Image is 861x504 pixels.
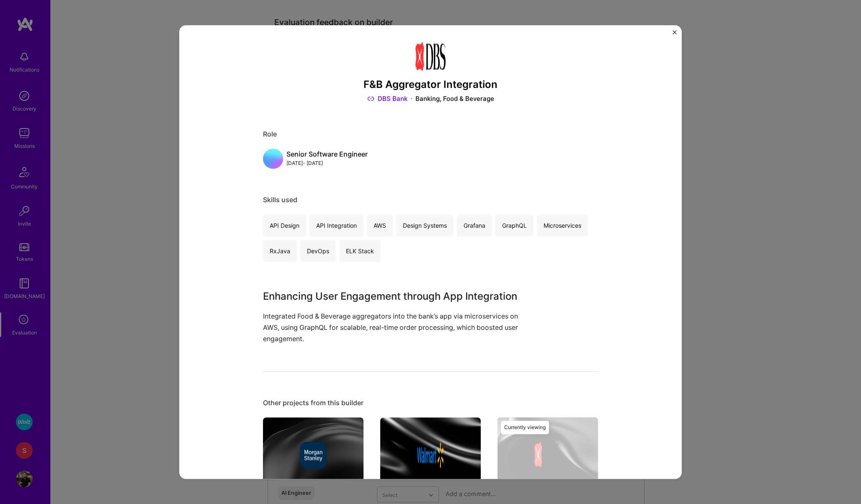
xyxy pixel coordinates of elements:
[263,311,535,345] p: Integrated Food & Beverage aggregators into the bank’s app via microservices on AWS, using GraphQ...
[263,289,535,304] h3: Enhancing User Engagement through App Integration
[411,94,412,103] img: Dot
[263,418,363,493] img: cover
[286,150,368,159] div: Senior Software Engineer
[367,94,407,103] a: DBS Bank
[457,214,492,237] div: Grafana
[396,214,454,237] div: Design Systems
[367,214,393,237] div: AWS
[309,214,363,237] div: API Integration
[263,195,598,204] div: Skills used
[415,94,494,103] div: Banking, Food & Beverage
[537,214,588,237] div: Microservices
[367,94,374,103] img: Link
[263,149,283,169] img: placeholder.5677c315.png
[263,399,598,408] div: Other projects from this builder
[673,30,677,39] button: Close
[300,240,336,262] div: DevOps
[415,42,446,72] img: Company logo
[380,418,481,493] img: cover
[498,418,598,493] img: cover
[263,79,598,91] h3: F&B Aggregator Integration
[263,214,306,237] div: API Design
[300,442,327,469] img: Company logo
[339,240,381,262] div: ELK Stack
[263,130,598,139] div: Role
[495,214,534,237] div: GraphQL
[417,442,444,469] img: Company logo
[263,240,297,262] div: RxJava
[286,159,368,167] div: [DATE] - [DATE]
[501,421,549,435] div: Currently viewing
